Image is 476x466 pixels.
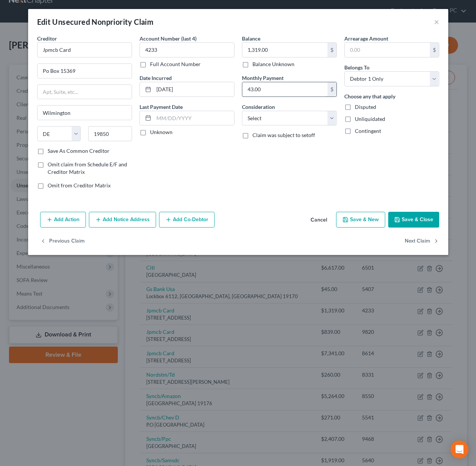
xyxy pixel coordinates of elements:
[430,43,439,57] div: $
[242,103,275,111] label: Consideration
[48,147,110,155] label: Save As Common Creditor
[242,43,327,57] input: 0.00
[150,60,201,68] label: Full Account Number
[38,106,132,120] input: Enter city...
[242,74,284,82] label: Monthly Payment
[140,103,183,111] label: Last Payment Date
[355,116,385,122] span: Unliquidated
[388,212,439,228] button: Save & Close
[48,182,111,189] span: Omit from Creditor Matrix
[154,82,234,97] input: MM/DD/YYYY
[38,85,132,99] input: Apt, Suite, etc...
[344,64,369,71] span: Belongs To
[48,161,127,175] span: Omit claim from Schedule E/F and Creditor Matrix
[40,234,85,249] button: Previous Claim
[344,35,388,42] label: Arrearage Amount
[140,42,234,57] input: XXXX
[159,212,215,228] button: Add Co-Debtor
[140,74,172,82] label: Date Incurred
[40,212,86,228] button: Add Action
[345,43,430,57] input: 0.00
[355,104,376,110] span: Disputed
[37,17,154,27] div: Edit Unsecured Nonpriority Claim
[37,35,57,42] span: Creditor
[140,35,197,42] label: Account Number (last 4)
[252,132,315,138] span: Claim was subject to setoff
[150,128,173,136] label: Unknown
[89,212,156,228] button: Add Notice Address
[37,42,132,57] input: Search creditor by name...
[242,82,327,97] input: 0.00
[355,128,381,134] span: Contingent
[327,43,336,57] div: $
[434,17,439,26] button: ×
[336,212,385,228] button: Save & New
[344,92,395,100] label: Choose any that apply
[305,213,333,228] button: Cancel
[252,60,294,68] label: Balance Unknown
[405,234,439,249] button: Next Claim
[450,440,468,458] div: Open Intercom Messenger
[327,82,336,97] div: $
[242,35,260,42] label: Balance
[88,126,132,141] input: Enter zip...
[154,111,234,125] input: MM/DD/YYYY
[38,64,132,78] input: Enter address...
